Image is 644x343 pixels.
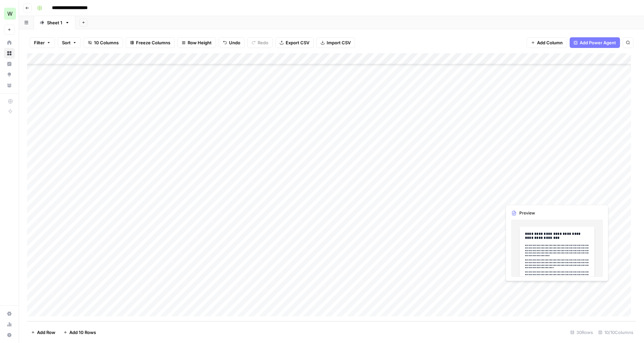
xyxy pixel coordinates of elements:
a: Home [4,37,15,48]
span: Add Row [37,329,55,336]
span: Add Column [537,39,563,46]
a: Opportunities [4,69,15,80]
button: Import CSV [316,37,355,48]
span: Row Height [188,39,212,46]
button: Export CSV [275,37,314,48]
span: Freeze Columns [136,39,170,46]
div: 10/10 Columns [596,327,636,338]
a: Your Data [4,80,15,91]
span: Add 10 Rows [69,329,96,336]
button: Add Power Agent [570,37,620,48]
a: Sheet 1 [34,16,75,29]
div: Sheet 1 [47,19,62,26]
button: Add Row [27,327,59,338]
button: Sort [58,37,81,48]
button: Freeze Columns [126,37,175,48]
button: Row Height [177,37,216,48]
button: Filter [30,37,55,48]
div: 30 Rows [568,327,596,338]
span: Redo [258,39,268,46]
span: Import CSV [327,39,351,46]
button: Redo [247,37,273,48]
span: Undo [229,39,240,46]
a: Browse [4,48,15,59]
span: Filter [34,39,45,46]
a: Insights [4,59,15,69]
a: Settings [4,308,15,319]
span: Add Power Agent [580,39,616,46]
span: 10 Columns [94,39,119,46]
button: Add 10 Rows [59,327,100,338]
span: Sort [62,39,71,46]
button: Workspace: Workspace1 [4,5,15,22]
a: Usage [4,319,15,330]
button: 10 Columns [84,37,123,48]
button: Add Column [527,37,567,48]
button: Help + Support [4,330,15,340]
span: Export CSV [286,39,309,46]
button: Undo [219,37,245,48]
span: W [7,10,13,18]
